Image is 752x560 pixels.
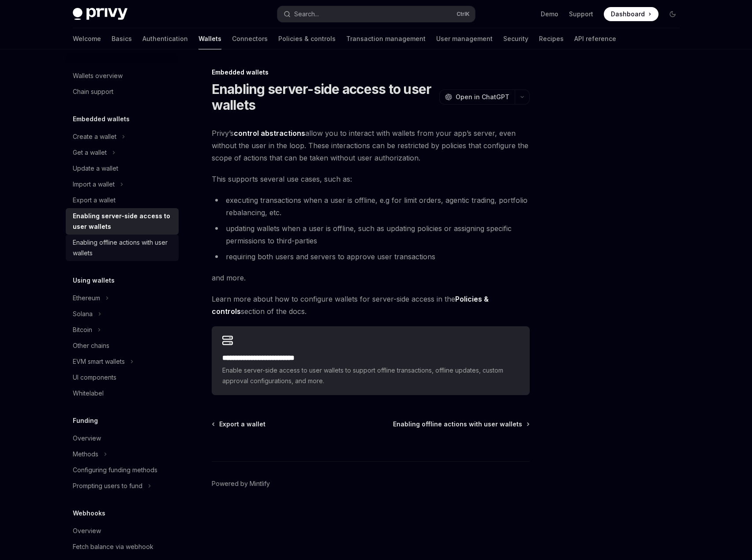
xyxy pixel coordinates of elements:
h1: Enabling server-side access to user wallets [212,81,436,113]
a: Welcome [73,28,101,49]
li: executing transactions when a user is offline, e.g for limit orders, agentic trading, portfolio r... [212,194,530,219]
div: Update a wallet [73,163,118,174]
div: Get a wallet [73,147,107,158]
div: EVM smart wallets [73,356,125,367]
a: Overview [66,430,179,446]
div: Configuring funding methods [73,465,157,475]
a: Basics [112,28,132,49]
a: API reference [574,28,616,49]
li: updating wallets when a user is offline, such as updating policies or assigning specific permissi... [212,222,530,247]
div: Ethereum [73,293,100,303]
a: Update a wallet [66,161,179,176]
span: Privy’s allow you to interact with wallets from your app’s server, even without the user in the l... [212,127,530,164]
a: UI components [66,370,179,385]
a: Whitelabel [66,385,179,401]
span: Enabling offline actions with user wallets [393,420,522,429]
div: Enabling server-side access to user wallets [73,211,173,232]
a: control abstractions [234,129,305,138]
div: Import a wallet [73,179,115,190]
a: Configuring funding methods [66,462,179,478]
h5: Embedded wallets [73,114,130,124]
div: Search... [294,9,319,19]
div: Wallets overview [73,71,123,81]
a: Policies & controls [278,28,336,49]
a: Wallets [198,28,221,49]
span: Enable server-side access to user wallets to support offline transactions, offline updates, custo... [222,365,519,386]
a: Enabling offline actions with user wallets [66,235,179,261]
span: Dashboard [611,10,645,19]
span: and more. [212,272,530,284]
div: Fetch balance via webhook [73,541,153,552]
img: dark logo [73,8,127,20]
span: This supports several use cases, such as: [212,173,530,185]
a: Dashboard [604,7,658,21]
h5: Webhooks [73,508,105,519]
div: Prompting users to fund [73,481,142,491]
span: Ctrl K [456,11,470,18]
div: Methods [73,449,98,459]
a: Recipes [539,28,564,49]
button: Toggle dark mode [666,7,680,21]
a: Wallets overview [66,68,179,84]
div: Overview [73,526,101,536]
div: Other chains [73,340,109,351]
div: Overview [73,433,101,444]
div: Export a wallet [73,195,116,205]
a: Other chains [66,338,179,354]
span: Open in ChatGPT [456,93,509,101]
a: Security [503,28,528,49]
a: Enabling server-side access to user wallets [66,208,179,235]
button: Open in ChatGPT [439,90,515,105]
a: Fetch balance via webhook [66,539,179,555]
div: Chain support [73,86,113,97]
a: Export a wallet [213,420,266,429]
span: Learn more about how to configure wallets for server-side access in the section of the docs. [212,293,530,317]
a: Powered by Mintlify [212,479,270,488]
div: Whitelabel [73,388,104,399]
li: requiring both users and servers to approve user transactions [212,250,530,263]
a: Overview [66,523,179,539]
div: Embedded wallets [212,68,530,77]
h5: Funding [73,415,98,426]
button: Search...CtrlK [277,6,475,22]
div: Bitcoin [73,325,92,335]
a: Export a wallet [66,192,179,208]
a: Transaction management [346,28,426,49]
div: UI components [73,372,116,383]
a: User management [436,28,493,49]
span: Export a wallet [219,420,266,429]
a: Support [569,10,593,19]
a: Chain support [66,84,179,100]
div: Solana [73,309,93,319]
h5: Using wallets [73,275,115,286]
a: Authentication [142,28,188,49]
a: Enabling offline actions with user wallets [393,420,529,429]
div: Enabling offline actions with user wallets [73,237,173,258]
div: Create a wallet [73,131,116,142]
a: Demo [541,10,558,19]
a: Connectors [232,28,268,49]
